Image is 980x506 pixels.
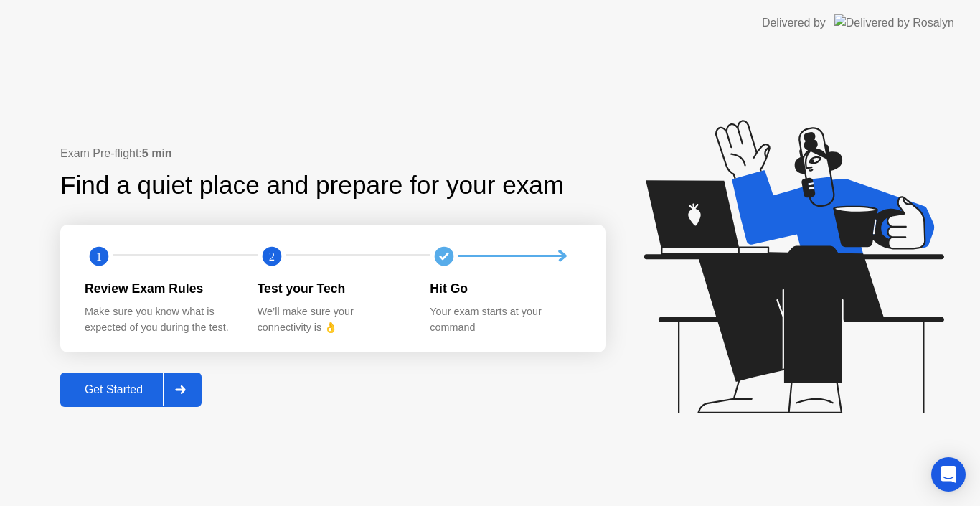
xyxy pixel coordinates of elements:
[85,279,235,298] div: Review Exam Rules
[762,14,826,32] div: Delivered by
[142,147,172,159] b: 5 min
[96,249,102,263] text: 1
[430,304,580,335] div: Your exam starts at your command
[85,304,235,335] div: Make sure you know what is expected of you during the test.
[834,14,954,31] img: Delivered by Rosalyn
[60,373,202,407] button: Get Started
[60,167,566,205] div: Find a quiet place and prepare for your exam
[269,249,275,263] text: 2
[931,457,966,492] div: Open Intercom Messenger
[258,279,407,298] div: Test your Tech
[65,383,163,396] div: Get Started
[430,279,580,298] div: Hit Go
[258,304,407,335] div: We’ll make sure your connectivity is 👌
[60,145,606,162] div: Exam Pre-flight:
